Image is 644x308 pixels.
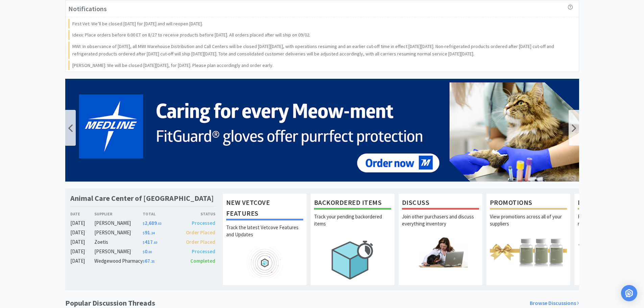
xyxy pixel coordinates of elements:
span: $ [143,221,145,226]
div: [PERSON_NAME] [94,229,143,237]
p: Track your pending backordered items [314,213,391,237]
h1: Animal Care Center of [GEOGRAPHIC_DATA] [70,193,214,203]
span: 67 [143,258,154,264]
span: $ [143,250,145,254]
a: DiscussJoin other purchasers and discuss everything inventory [398,193,483,285]
span: 417 [143,239,157,245]
span: 91 [143,229,154,236]
a: [DATE]Zoetis$417.60Order Placed [70,238,216,246]
span: $ [143,259,145,264]
div: Supplier [94,211,143,217]
span: . 60 [153,240,157,245]
div: [DATE] [70,247,95,256]
span: Completed [190,258,215,264]
p: Join other purchasers and discuss everything inventory [402,213,479,237]
img: hero_backorders.png [314,237,391,283]
div: Total [143,211,179,217]
div: Date [70,211,95,217]
a: PromotionsView promotions across all of your suppliers [486,193,571,285]
a: Backordered ItemsTrack your pending backordered items [310,193,395,285]
div: Open Intercom Messenger [621,285,637,301]
img: hero_discuss.png [402,237,479,267]
div: [DATE] [70,229,95,237]
img: 5b85490d2c9a43ef9873369d65f5cc4c_481.png [65,79,579,182]
h1: Discuss [402,197,479,210]
h1: New Vetcove Features [226,197,303,220]
div: [DATE] [70,238,95,246]
span: Order Placed [186,239,215,245]
span: Processed [192,220,215,226]
span: 0 [143,248,152,255]
img: hero_promotions.png [490,237,567,267]
div: Wedgewood Pharmacy [94,257,143,265]
div: [PERSON_NAME] [94,247,143,256]
div: [PERSON_NAME] [94,219,143,227]
h3: Notifications [68,3,107,14]
a: [DATE][PERSON_NAME]$0.00Processed [70,247,216,256]
div: [DATE] [70,257,95,265]
p: MWI: In observance of [DATE], all MWI Warehouse Distribution and Call Centers will be closed [DAT... [72,43,573,58]
a: [DATE][PERSON_NAME]$91.34Order Placed [70,229,216,237]
a: [DATE]Wedgewood Pharmacy$67.25Completed [70,257,216,265]
p: Track the latest Vetcove Features and Updates [226,224,303,247]
p: View promotions across all of your suppliers [490,213,567,237]
span: 2,689 [143,220,161,226]
span: . 34 [150,231,154,235]
div: Status [179,211,216,217]
span: Processed [192,248,215,255]
div: Zoetis [94,238,143,246]
a: New Vetcove FeaturesTrack the latest Vetcove Features and Updates [222,193,307,285]
span: Order Placed [186,229,215,236]
span: $ [143,231,145,235]
span: . 25 [150,259,154,264]
h1: Promotions [490,197,567,210]
a: [DATE][PERSON_NAME]$2,689.03Processed [70,219,216,227]
img: hero_feature_roadmap.png [226,247,303,278]
a: Browse Discussions [530,299,579,308]
p: First Vet: We’ll be closed [DATE] for [DATE] and will reopen [DATE]. [72,20,203,27]
p: Idexx: Place orders before 6:00 ET on 8/27 to receive products before [DATE]. All orders placed a... [72,31,310,39]
span: . 00 [147,250,152,254]
span: $ [143,240,145,245]
p: [PERSON_NAME]: We will be closed [DATE][DATE], for [DATE]. Please plan accordingly and order early. [72,62,273,69]
h1: Backordered Items [314,197,391,210]
span: . 03 [157,221,161,226]
div: [DATE] [70,219,95,227]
